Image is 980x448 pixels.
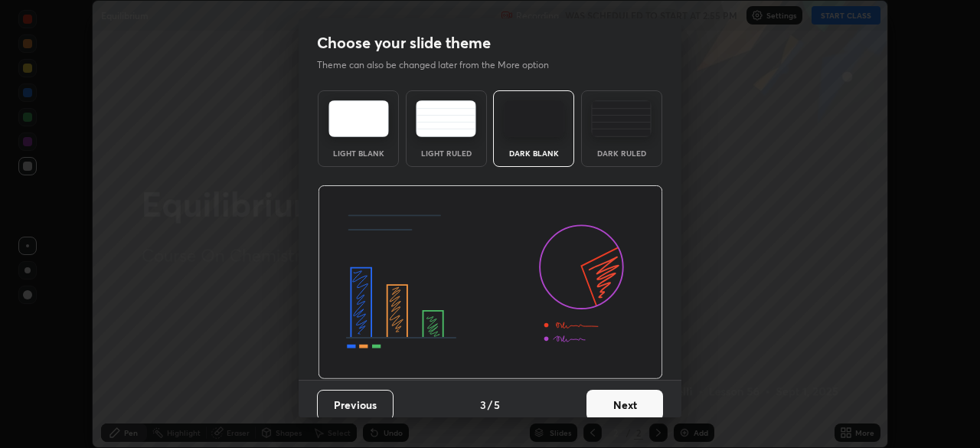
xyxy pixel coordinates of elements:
h4: / [488,397,492,413]
button: Next [586,390,663,420]
h4: 5 [494,397,500,413]
img: lightRuledTheme.5fabf969.svg [416,100,476,137]
p: Theme can also be changed later from the More option [317,58,565,72]
button: Previous [317,390,394,420]
div: Dark Ruled [591,149,652,157]
div: Light Blank [328,149,389,157]
img: darkRuledTheme.de295e13.svg [591,100,652,137]
img: darkTheme.f0cc69e5.svg [504,100,564,137]
div: Dark Blank [503,149,564,157]
img: darkThemeBanner.d06ce4a2.svg [318,185,663,380]
h2: Choose your slide theme [317,33,491,53]
img: lightTheme.e5ed3b09.svg [328,100,389,137]
h4: 3 [480,397,486,413]
div: Light Ruled [416,149,477,157]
